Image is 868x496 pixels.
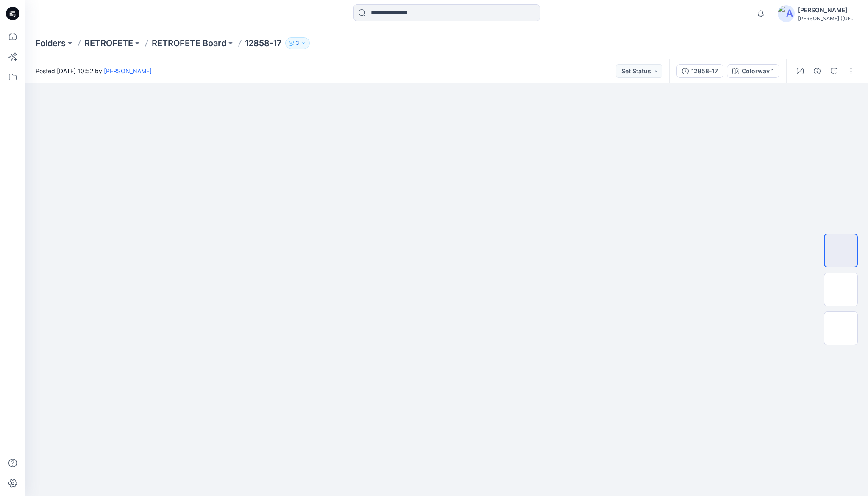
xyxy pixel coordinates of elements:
a: RETROFETE [84,37,133,49]
a: Folders [36,37,66,49]
div: Colorway 1 [742,66,774,76]
button: Details [810,64,824,78]
button: Colorway 1 [727,64,779,78]
div: 12858-17 [691,66,718,76]
div: [PERSON_NAME] [798,5,857,15]
img: avatar [778,5,795,22]
div: [PERSON_NAME] ([GEOGRAPHIC_DATA]) Exp... [798,15,857,22]
p: 3 [296,39,299,48]
button: 3 [285,37,310,49]
span: Posted [DATE] 10:52 by [36,66,152,75]
a: [PERSON_NAME] [104,67,152,74]
p: 12858-17 [245,37,282,49]
a: RETROFETE Board [152,37,226,49]
button: 12858-17 [676,64,723,78]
